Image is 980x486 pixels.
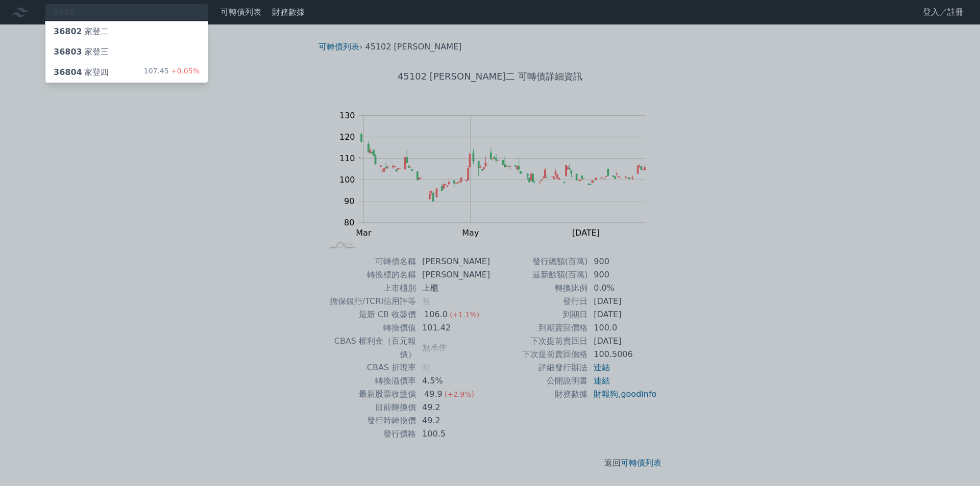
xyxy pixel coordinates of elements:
div: 107.45 [144,66,200,79]
div: 家登三 [54,46,109,58]
span: 36804 [54,67,82,77]
span: 36803 [54,47,82,57]
a: 36803家登三 [45,42,208,62]
span: 36802 [54,27,82,36]
a: 36802家登二 [45,21,208,42]
div: 家登二 [54,25,109,38]
span: +0.05% [169,67,200,75]
div: 家登四 [54,66,109,79]
a: 36804家登四 107.45+0.05% [45,62,208,83]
